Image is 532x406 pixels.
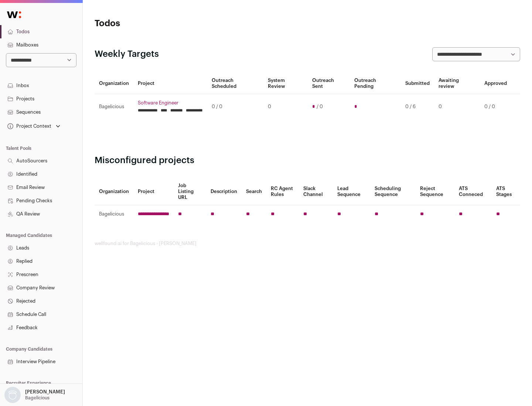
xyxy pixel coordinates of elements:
[95,241,520,247] footer: wellfound:ai for Bagelicious - [PERSON_NAME]
[25,389,65,395] p: [PERSON_NAME]
[174,178,206,205] th: Job Listing URL
[3,387,66,403] button: Open dropdown
[350,73,400,94] th: Outreach Pending
[207,73,263,94] th: Outreach Scheduled
[454,178,491,205] th: ATS Conneced
[370,178,416,205] th: Scheduling Sequence
[133,73,207,94] th: Project
[6,123,51,129] div: Project Context
[308,73,350,94] th: Outreach Sent
[416,178,455,205] th: Reject Sequence
[434,94,480,120] td: 0
[299,178,333,205] th: Slack Channel
[95,178,133,205] th: Organization
[266,178,299,205] th: RC Agent Rules
[263,73,307,94] th: System Review
[317,104,323,110] span: / 0
[401,73,434,94] th: Submitted
[3,7,25,22] img: Wellfound
[492,178,520,205] th: ATS Stages
[95,48,159,60] h2: Weekly Targets
[480,73,511,94] th: Approved
[6,121,62,131] button: Open dropdown
[333,178,370,205] th: Lead Sequence
[95,18,236,30] h1: Todos
[242,178,266,205] th: Search
[95,205,133,223] td: Bagelicious
[434,73,480,94] th: Awaiting review
[95,155,520,166] h2: Misconfigured projects
[207,94,263,120] td: 0 / 0
[95,94,133,120] td: Bagelicious
[401,94,434,120] td: 0 / 6
[263,94,307,120] td: 0
[480,94,511,120] td: 0 / 0
[95,73,133,94] th: Organization
[138,100,203,106] a: Software Engineer
[25,395,50,401] p: Bagelicious
[206,178,242,205] th: Description
[4,387,21,403] img: nopic.png
[133,178,174,205] th: Project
